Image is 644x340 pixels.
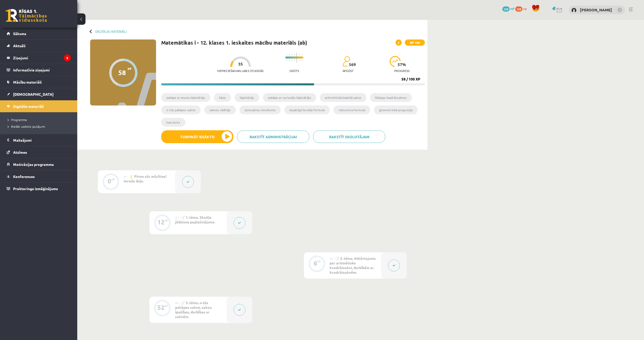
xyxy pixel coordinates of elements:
img: icon-short-line-57e1e144782c952c97e751825c79c345078a6d821885a25fce030b3d8c18986b.svg [286,60,287,61]
span: #1 [124,174,127,179]
img: icon-short-line-57e1e144782c952c97e751825c79c345078a6d821885a25fce030b3d8c18986b.svg [294,54,295,55]
li: vispārīgā locekļa formula [284,106,330,114]
img: students-c634bb4e5e11cddfef0936a35e636f08e4e9abd3cc4e673bd6f9a4125e45ecb1.svg [342,56,350,67]
div: XP [317,260,321,263]
li: saknes rādītājs [204,106,236,114]
li: kāpinātājs [235,93,259,102]
li: ģeometriskā progresija [374,106,418,114]
li: zemsaknes izteiksme [239,106,281,114]
p: Nepieciešamais laiks stundās [217,69,263,72]
span: #3 [330,256,333,261]
a: 124 mP [502,6,514,11]
a: Rīgas 1. Tālmācības vidusskola [6,9,47,22]
li: pakāpe ar veselu kāpinātāju [161,93,210,102]
a: Aktuāli [7,40,71,52]
div: XP [111,178,115,181]
img: icon-short-line-57e1e144782c952c97e751825c79c345078a6d821885a25fce030b3d8c18986b.svg [291,60,292,61]
span: [DEMOGRAPHIC_DATA] [13,92,54,96]
img: icon-short-line-57e1e144782c952c97e751825c79c345078a6d821885a25fce030b3d8c18986b.svg [294,60,295,61]
span: Atzīmes [13,150,27,155]
span: Sākums [13,31,26,36]
div: 12 [157,220,165,224]
li: līdzīgas kvadrātsaknes [370,93,412,102]
span: 57 % [398,62,406,67]
a: [PERSON_NAME] [580,7,612,12]
button: Turpināt iesākto [161,130,233,143]
a: Sākums [7,28,71,39]
p: Grūts [289,69,299,72]
span: XP 100 [405,39,425,46]
a: [DEMOGRAPHIC_DATA] [7,88,71,100]
img: icon-short-line-57e1e144782c952c97e751825c79c345078a6d821885a25fce030b3d8c18986b.svg [299,60,300,61]
img: icon-long-line-d9ea69661e0d244f92f715978eff75569469978d946b2353a9bb055b3ed8787d.svg [297,53,297,63]
li: bāze [214,93,231,102]
img: icon-short-line-57e1e144782c952c97e751825c79c345078a6d821885a25fce030b3d8c18986b.svg [299,54,300,55]
span: 128 [515,6,522,12]
img: icon-short-line-57e1e144782c952c97e751825c79c345078a6d821885a25fce030b3d8c18986b.svg [302,54,302,55]
a: Atzīmes [7,146,71,158]
li: n-tās pakāpes sakne [161,106,201,114]
li: aritmētiskā kvadrātsakne [320,93,366,102]
span: 💡 Pirms sāc mācīties! Ievada daļa. [124,174,167,183]
span: Mācību materiāli [13,80,42,84]
img: icon-short-line-57e1e144782c952c97e751825c79c345078a6d821885a25fce030b3d8c18986b.svg [302,60,302,61]
div: XP [165,219,168,222]
div: 6 [314,261,317,265]
span: xp [523,6,527,11]
span: Konferences [13,174,35,179]
legend: Maksājumi [13,134,71,146]
a: Proktoringa izmēģinājums [7,183,71,195]
img: icon-short-line-57e1e144782c952c97e751825c79c345078a6d821885a25fce030b3d8c18986b.svg [289,60,289,61]
div: XP [165,304,168,307]
a: Rakstīt skolotājam [313,131,385,143]
p: apgūst [342,69,354,72]
a: Ziņojumi5 [7,52,71,64]
a: Biežāk uzdotie jautājumi [8,124,72,129]
span: XP [127,67,132,70]
i: 5 [64,54,71,61]
span: Digitālie materiāli [13,104,44,109]
div: 52 [157,305,165,310]
a: Motivācijas programma [7,158,71,170]
p: progress [394,69,409,72]
span: 📝 1. tēma. Skaitļa jēdziena paplašinājums. [175,215,215,224]
span: Motivācijas programma [13,162,54,167]
span: #4 [175,301,179,305]
a: Informatīvie ziņojumi [7,64,71,76]
a: Maksājumi [7,134,71,146]
span: Aktuāli [13,43,25,48]
div: 58 [118,69,126,76]
a: Rakstīt administrācijai [237,131,309,143]
a: Konferences [7,171,71,182]
li: pakāpe ar racionālu kāpinātāju [263,93,316,102]
span: Programma [8,118,27,122]
h1: Matemātikas i - 12. klases 1. ieskaites mācību materiāls (ab) [161,39,307,46]
span: 📝 2. tēma. Atkārtojums par aritmētisko kvadrātsakni, darbībām ar kvadrātsaknēm. [330,256,376,274]
li: rekurenta formula [333,106,370,114]
legend: Ziņojumi [13,52,71,64]
span: 569 [349,62,356,67]
a: Programma [8,117,72,122]
span: mP [510,6,514,11]
img: icon-short-line-57e1e144782c952c97e751825c79c345078a6d821885a25fce030b3d8c18986b.svg [289,54,289,55]
span: #2 [175,215,179,220]
span: 📝 3. tēma. n-tās pakāpes sakne, sakņu īpašības, darbības ar saknēm. [175,300,212,319]
legend: Informatīvie ziņojumi [13,64,71,76]
a: 128 xp [515,6,529,11]
img: icon-short-line-57e1e144782c952c97e751825c79c345078a6d821885a25fce030b3d8c18986b.svg [286,54,287,55]
img: Aleksandrs Vagalis [571,8,577,13]
span: 124 [502,6,510,12]
img: icon-progress-161ccf0a02000e728c5f80fcf4c31c7af3da0e1684b2b1d7c360e028c24a22f1.svg [390,56,401,67]
span: Proktoringa izmēģinājums [13,186,58,191]
a: Digitālie materiāli [7,100,71,112]
a: Digitālie materiāli [95,29,127,33]
li: kvocients [161,118,185,127]
a: Mācību materiāli [7,76,71,88]
span: 35 [238,62,243,66]
span: Biežāk uzdotie jautājumi [8,124,45,128]
img: icon-short-line-57e1e144782c952c97e751825c79c345078a6d821885a25fce030b3d8c18986b.svg [291,54,292,55]
div: 0 [108,179,111,183]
